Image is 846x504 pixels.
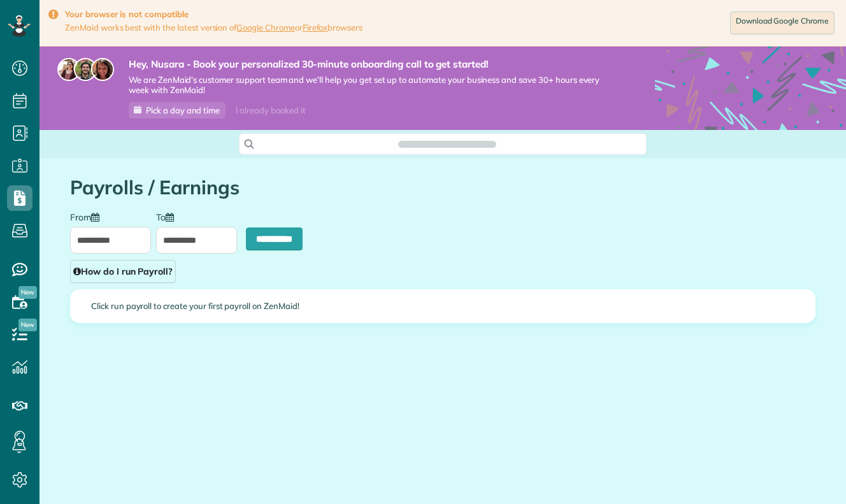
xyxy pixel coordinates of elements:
[65,9,362,20] strong: Your browser is not compatible
[18,286,37,299] span: New
[303,22,328,32] a: Firefox
[156,211,180,222] label: To
[146,105,220,115] span: Pick a day and time
[129,75,617,96] span: We are ZenMaid’s customer support team and we’ll help you get set up to automate your business an...
[65,22,362,33] span: ZenMaid works best with the latest version of or browsers
[411,138,483,150] span: Search ZenMaid…
[228,103,313,119] div: I already booked it
[57,58,80,81] img: maria-72a9807cf96188c08ef61303f053569d2e2a8a1cde33d635c8a3ac13582a053d.jpg
[70,177,815,198] h1: Payrolls / Earnings
[91,58,114,81] img: michelle-19f622bdf1676172e81f8f8fba1fb50e276960ebfe0243fe18214015130c80e4.jpg
[70,211,106,222] label: From
[70,260,176,283] a: How do I run Payroll?
[74,58,97,81] img: jorge-587dff0eeaa6aab1f244e6dc62b8924c3b6ad411094392a53c71c6c4a576187d.jpg
[129,102,226,119] a: Pick a day and time
[730,11,835,34] a: Download Google Chrome
[129,58,617,71] strong: Hey, Nusara - Book your personalized 30-minute onboarding call to get started!
[236,22,295,32] a: Google Chrome
[18,319,37,331] span: New
[71,290,815,322] div: Click run payroll to create your first payroll on ZenMaid!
